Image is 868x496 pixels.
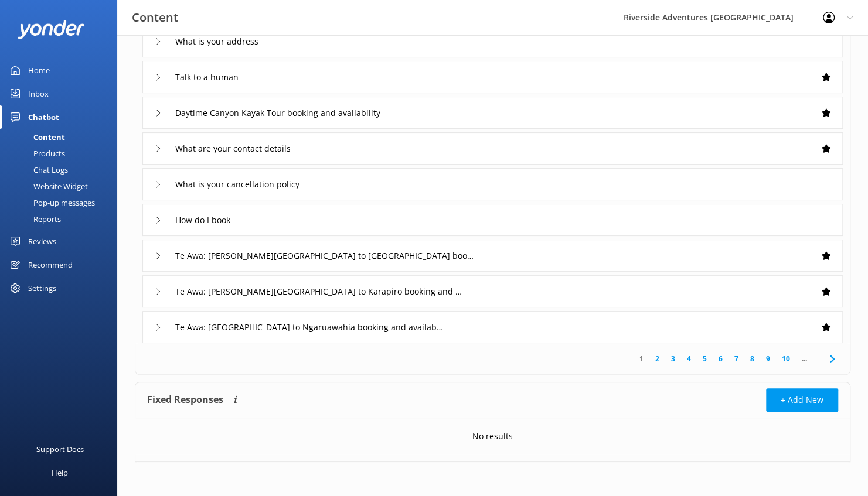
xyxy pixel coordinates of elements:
p: No results [472,430,513,443]
div: Products [7,145,65,162]
a: 10 [776,353,796,364]
div: Chatbot [28,105,59,129]
a: 7 [729,353,744,364]
a: 8 [744,353,760,364]
a: Pop-up messages [7,194,117,211]
a: Website Widget [7,178,117,194]
a: Content [7,129,117,145]
div: Help [52,461,68,484]
h3: Content [132,8,178,27]
button: + Add New [766,388,838,412]
div: Settings [28,276,56,300]
div: Inbox [28,82,49,105]
div: Website Widget [7,178,88,194]
a: 3 [665,353,681,364]
div: Home [28,59,50,82]
span: ... [796,353,813,364]
div: Chat Logs [7,162,68,178]
img: yonder-white-logo.png [18,20,85,39]
div: Recommend [28,253,73,276]
a: 6 [713,353,729,364]
a: Reports [7,211,117,227]
a: 5 [697,353,713,364]
div: Content [7,129,65,145]
a: Products [7,145,117,162]
a: 4 [681,353,697,364]
h4: Fixed Responses [147,388,223,412]
a: 1 [634,353,649,364]
div: Support Docs [36,437,84,461]
div: Pop-up messages [7,194,95,211]
a: Chat Logs [7,162,117,178]
a: 9 [760,353,776,364]
div: Reviews [28,230,56,253]
a: 2 [649,353,665,364]
div: Reports [7,211,61,227]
